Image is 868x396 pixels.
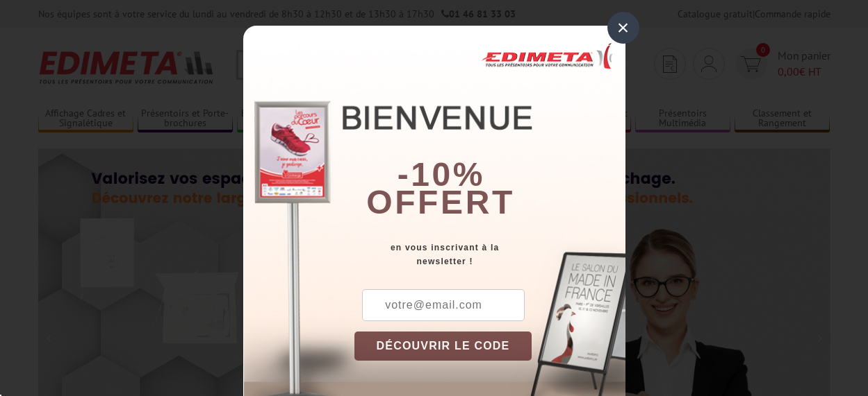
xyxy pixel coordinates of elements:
[362,289,525,321] input: votre@email.com
[398,156,485,193] b: -10%
[366,184,515,221] font: offert
[354,241,625,268] div: en vous inscrivant à la newsletter !
[607,12,639,44] div: ×
[354,332,532,361] button: DÉCOUVRIR LE CODE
